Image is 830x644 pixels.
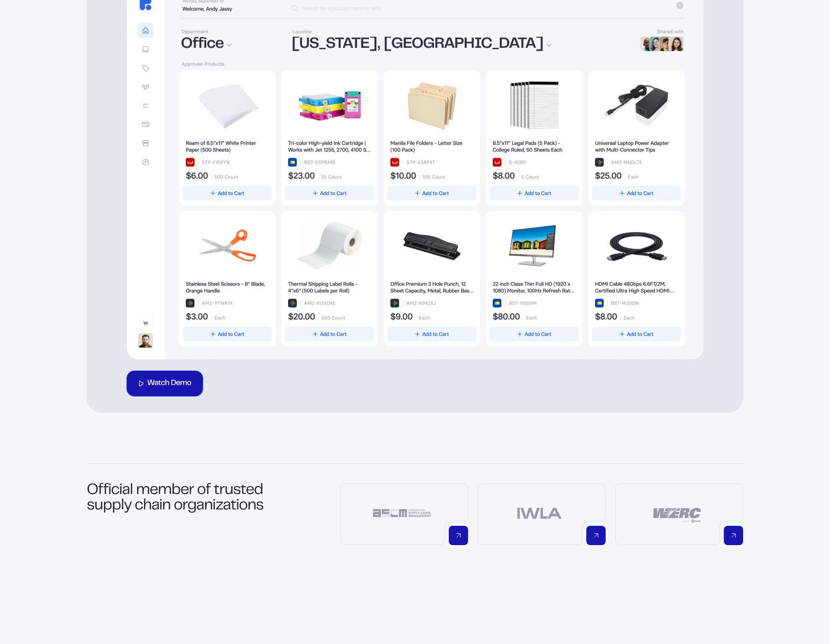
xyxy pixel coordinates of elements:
div: Watch Demo [147,380,191,387]
button: Watch Demo [126,370,203,397]
div: Office [181,37,280,53]
img: Warehousing Education and Research Council [640,499,714,528]
img: International Warehouse Logistics Association [503,499,576,528]
a: Visit Association for Supply Chain Management [340,483,468,545]
img: Association for Supply Chain Management [365,499,439,528]
h1: Official member of trusted supply chain organizations [87,483,276,545]
a: Visit Warehousing Education and Research Council [615,483,743,545]
div: [US_STATE], [GEOGRAPHIC_DATA] [291,37,626,53]
a: Visit International Warehouse Logistics Association [478,483,606,545]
